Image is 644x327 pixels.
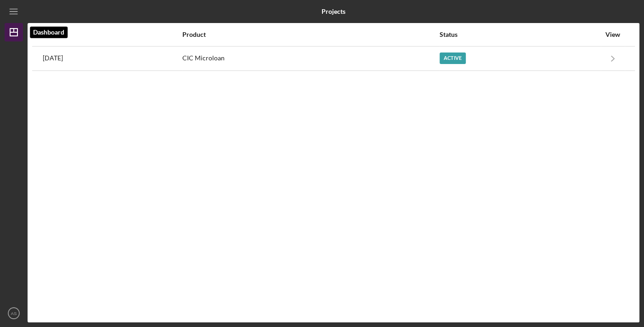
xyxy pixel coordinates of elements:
[5,304,23,322] button: AS
[440,53,466,64] div: Active
[440,31,600,38] div: Status
[11,311,17,316] text: AS
[601,31,624,38] div: View
[43,54,63,62] time: 2025-10-03 18:50
[43,31,181,38] div: Activity
[182,47,439,70] div: CIC Microloan
[182,31,439,38] div: Product
[322,8,345,15] b: Projects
